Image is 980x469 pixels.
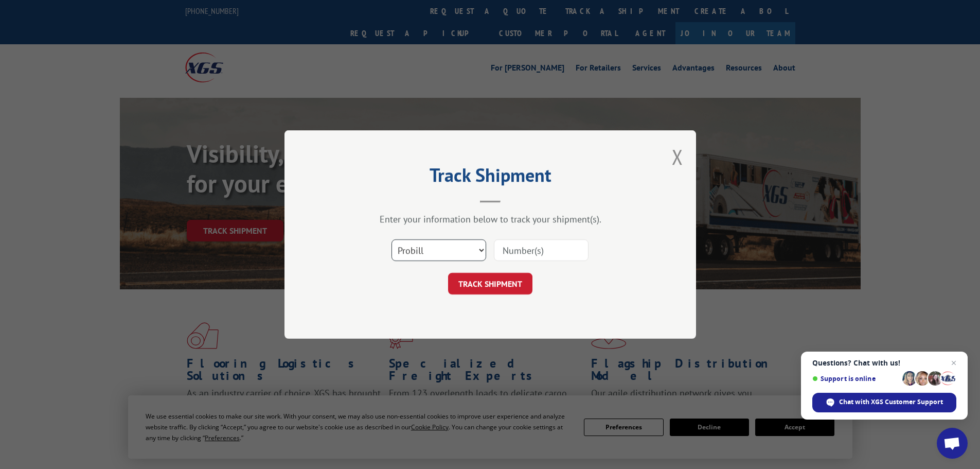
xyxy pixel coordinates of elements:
[839,397,943,407] span: Chat with XGS Customer Support
[336,213,645,225] div: Enter your information below to track your shipment(s).
[812,393,956,412] div: Chat with XGS Customer Support
[812,359,956,367] span: Questions? Chat with us!
[937,428,968,459] div: Open chat
[494,239,589,261] input: Number(s)
[672,143,683,170] button: Close modal
[336,168,645,187] h2: Track Shipment
[448,273,532,294] button: TRACK SHIPMENT
[948,357,960,369] span: Close chat
[812,375,899,383] span: Support is online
